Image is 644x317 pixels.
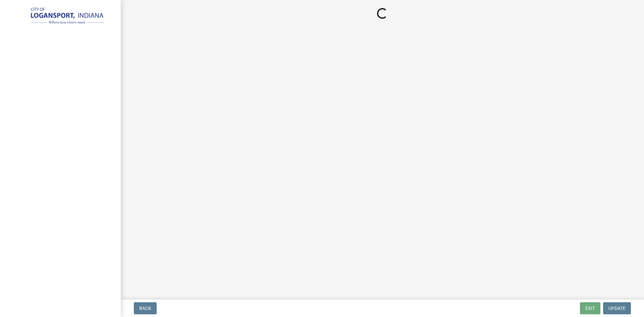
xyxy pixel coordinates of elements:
[13,7,110,26] img: City of Logansport, Indiana
[608,306,626,311] span: Update
[603,302,631,314] button: Update
[134,302,157,314] button: Back
[580,302,600,314] button: Exit
[139,306,151,311] span: Back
